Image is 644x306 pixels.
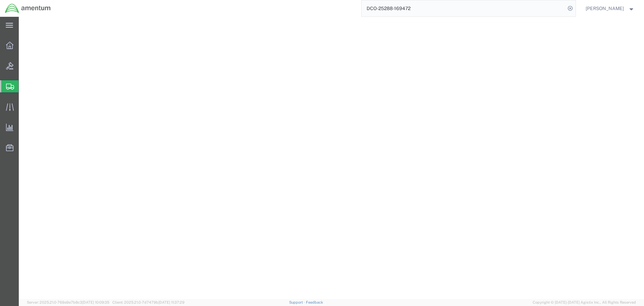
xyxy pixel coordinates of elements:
button: [PERSON_NAME] [585,4,635,12]
a: Support [289,300,306,304]
span: [DATE] 11:37:29 [158,300,184,304]
span: Hector Melo [586,5,624,12]
span: Server: 2025.21.0-769a9a7b8c3 [27,300,109,304]
span: Copyright © [DATE]-[DATE] Agistix Inc., All Rights Reserved [533,300,636,305]
img: logo [5,3,51,13]
iframe: FS Legacy Container [19,17,644,299]
input: Search for shipment number, reference number [362,0,566,16]
span: Client: 2025.21.0-7d7479b [112,300,184,304]
span: [DATE] 10:09:35 [82,300,109,304]
a: Feedback [306,300,323,304]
